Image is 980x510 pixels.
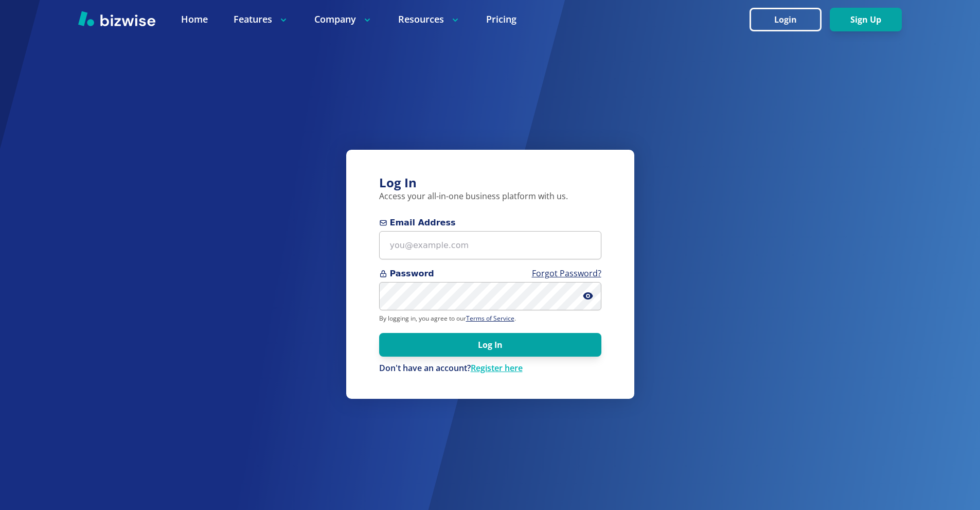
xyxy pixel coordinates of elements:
[750,15,830,25] a: Login
[314,13,372,26] p: Company
[379,333,601,357] button: Log In
[379,314,601,323] p: By logging in, you agree to our .
[234,13,289,26] p: Features
[398,13,460,26] p: Resources
[486,13,516,26] a: Pricing
[379,231,601,259] input: you@example.com
[181,13,208,26] a: Home
[471,362,523,374] a: Register here
[532,268,601,279] a: Forgot Password?
[379,268,601,280] span: Password
[830,8,902,31] button: Sign Up
[379,217,601,229] span: Email Address
[466,314,514,323] a: Terms of Service
[830,15,902,25] a: Sign Up
[750,8,822,31] button: Login
[379,363,601,374] div: Don't have an account?Register here
[379,363,601,374] p: Don't have an account?
[78,11,155,26] img: Bizwise Logo
[379,174,601,191] h3: Log In
[379,191,601,202] p: Access your all-in-one business platform with us.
